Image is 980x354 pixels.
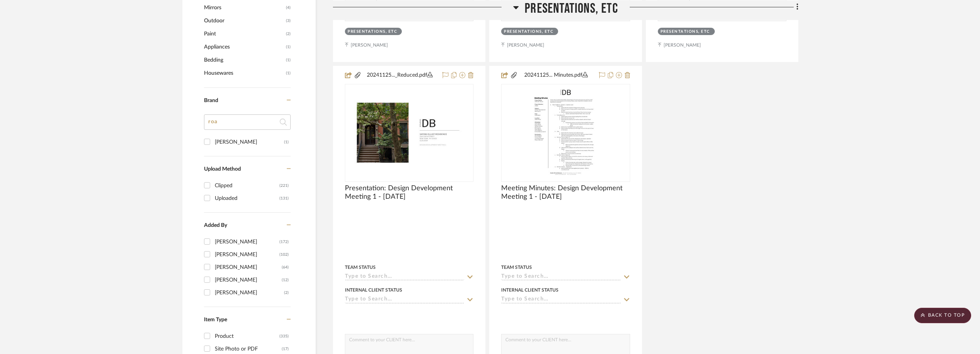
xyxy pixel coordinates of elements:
[279,192,289,205] div: (131)
[501,273,620,281] input: Type to Search…
[215,248,279,261] div: [PERSON_NAME]
[346,92,473,174] img: Presentation: Design Development Meeting 1 - 11.25.2024
[215,330,279,342] div: Product
[914,308,971,323] scroll-to-top-button: BACK TO TOP
[279,180,289,192] div: (221)
[504,29,554,35] div: Presentations, ETC
[345,287,402,294] div: Internal Client Status
[215,261,282,273] div: [PERSON_NAME]
[204,54,284,67] span: Bedding
[345,184,473,201] span: Presentation: Design Development Meeting 1 - [DATE]
[661,29,710,35] div: Presentations, ETC
[345,264,376,271] div: Team Status
[284,136,289,148] div: (1)
[204,67,284,80] span: Housewares
[501,184,630,201] span: Meeting Minutes: Design Development Meeting 1 - [DATE]
[204,14,284,27] span: Outdoor
[284,287,289,299] div: (2)
[204,114,291,130] input: Search Brands
[501,287,559,294] div: Internal Client Status
[286,2,291,14] span: (4)
[501,296,620,304] input: Type to Search…
[286,41,291,53] span: (1)
[215,180,279,192] div: Clipped
[204,317,227,322] span: Item Type
[204,98,218,103] span: Brand
[348,29,397,35] div: Presentations, ETC
[204,166,241,172] span: Upload Method
[501,264,532,271] div: Team Status
[215,274,282,286] div: [PERSON_NAME]
[215,192,279,205] div: Uploaded
[528,85,603,181] img: Meeting Minutes: Design Development Meeting 1 - 11.25.2024
[345,296,464,304] input: Type to Search…
[215,136,284,148] div: [PERSON_NAME]
[204,1,284,14] span: Mirrors
[204,223,227,228] span: Added By
[215,287,284,299] div: [PERSON_NAME]
[286,28,291,40] span: (2)
[286,15,291,27] span: (3)
[518,71,594,80] button: 20241125... Minutes.pdf
[215,236,279,248] div: [PERSON_NAME]
[279,330,289,342] div: (335)
[361,71,438,80] button: 20241125..._Reduced.pdf
[204,27,284,40] span: Paint
[282,261,289,273] div: (64)
[286,54,291,66] span: (1)
[345,273,464,281] input: Type to Search…
[286,67,291,79] span: (1)
[279,248,289,261] div: (102)
[282,274,289,286] div: (12)
[279,236,289,248] div: (172)
[204,40,284,54] span: Appliances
